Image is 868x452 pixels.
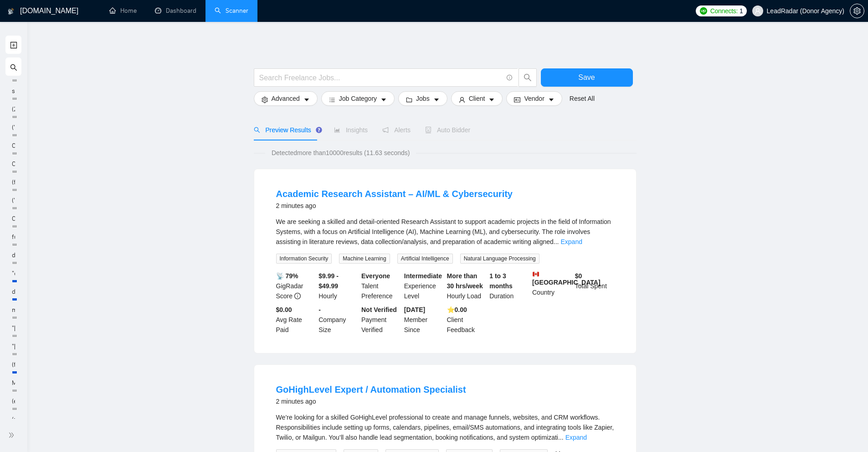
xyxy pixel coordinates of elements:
span: Natural Language Processing [460,254,539,264]
a: Reset All [570,94,595,104]
span: idcard [514,96,520,103]
li: Copy of ("Power BI" | "Power [5,134,21,152]
span: Alerts [382,126,411,134]
b: 📡 79% [276,272,298,280]
b: $9.99 - $49.99 [318,272,339,290]
span: search [519,73,536,82]
button: folderJobscaret-down [398,91,447,106]
b: Not Verified [361,306,397,313]
b: Intermediate [404,272,442,280]
div: Hourly [317,271,360,301]
li: (email | "e mail" | [5,390,21,408]
li: (facebook | "face bo [5,353,21,371]
b: [GEOGRAPHIC_DATA] [532,271,601,286]
a: design ossystem [12,246,15,265]
span: caret-down [488,96,495,103]
li: "ASP.NET" | ".NET" | [5,335,21,353]
button: barsJob Categorycaret-down [321,91,395,106]
iframe: Intercom live chat [837,421,859,443]
span: bars [329,96,335,103]
span: Insights [334,126,368,134]
button: setting [850,4,864,18]
div: 2 minutes ago [276,396,466,407]
button: search [519,68,537,87]
a: (email | "e mail" | [12,392,15,410]
a: "[DOMAIN_NAME]" | ".NET" | [12,319,15,338]
a: marketing [12,301,15,319]
li: ("Power BI" | "Power [5,116,21,134]
div: Talent Preference [360,271,402,301]
input: Search Freelance Jobs... [259,72,503,83]
li: design ossystem [5,244,21,262]
a: Copy of wrong mix | few keywords [12,155,15,173]
span: user [459,96,465,103]
li: design ossystem - CSM call [5,280,21,298]
div: Payment Verified [360,305,402,335]
span: Job Category [339,94,377,104]
span: setting [850,7,864,15]
span: caret-down [433,96,440,103]
li: Copy of ("Power BI" | "Power BI/" | "Power BI-" | "/Power BI" | "Power BI," | "Power BI." | power... [5,207,21,225]
a: dashboardDashboard [155,7,196,15]
span: setting [262,96,268,103]
div: Country [530,271,573,301]
span: double-right [8,431,17,440]
b: ⭐️ 0.00 [447,306,467,313]
button: userClientcaret-down [451,91,503,106]
li: "ASP.NET" | ".NET" | [5,317,21,335]
li: My Scanner [5,371,21,390]
span: ... [558,434,564,441]
a: (2D | "2-d" | "2 d") [12,100,15,119]
img: logo [8,4,14,19]
div: Avg Rate Paid [274,305,317,335]
button: Save [541,68,633,87]
span: area-chart [334,127,340,133]
a: "[DOMAIN_NAME]" | ".NET" | [12,338,15,356]
img: 🇨🇦 [533,271,539,277]
div: Tooltip anchor [315,126,323,134]
div: Member Since [402,305,445,335]
span: 1 [740,6,743,16]
div: Experience Level [402,271,445,301]
span: caret-down [380,96,387,103]
li: full-stack ossystem [5,225,21,244]
div: We are seeking a skilled and detail-oriented Research Assistant to support academic projects in t... [276,217,614,247]
li: Copy of wrong mix | few keywords [5,152,21,171]
a: My Scanner [12,374,15,392]
span: Jobs [416,94,430,104]
a: Academic Research Assistant – AI/ML & Cybersecurity [276,189,513,199]
span: robot [425,127,431,133]
span: Detected more than 10000 results (11.63 seconds) [265,148,416,158]
span: Client [469,94,485,104]
button: settingAdvancedcaret-down [254,91,318,106]
b: More than 30 hrs/week [447,272,483,290]
span: caret-down [303,96,310,103]
span: Preview Results [254,126,319,134]
b: $0.00 [276,306,292,313]
span: caret-down [548,96,555,103]
a: GoHighLevel Expert / Automation Specialist [276,384,466,395]
a: Copy of ("Power BI" | "Power [12,137,15,155]
span: notification [382,127,389,133]
span: ... [554,238,559,245]
a: homeHome [109,7,137,15]
button: idcardVendorcaret-down [506,91,562,106]
a: Expand [565,434,587,441]
b: 1 to 3 months [489,272,513,290]
span: search [10,58,17,76]
div: Hourly Load [445,271,488,301]
b: $ 0 [575,272,582,280]
a: (facebook | "face [PERSON_NAME] [12,356,15,374]
a: "data visualization" [12,265,15,283]
li: New Scanner [5,36,21,54]
span: folder [406,96,412,103]
span: Machine Learning [339,254,390,264]
li: "data visualization" [5,262,21,280]
span: user [755,8,761,14]
div: Company Size [317,305,360,335]
b: Everyone [361,272,390,280]
a: setting [850,7,864,15]
span: Advanced [272,94,300,104]
div: Total Spent [573,271,616,301]
img: upwork-logo.png [700,7,707,15]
